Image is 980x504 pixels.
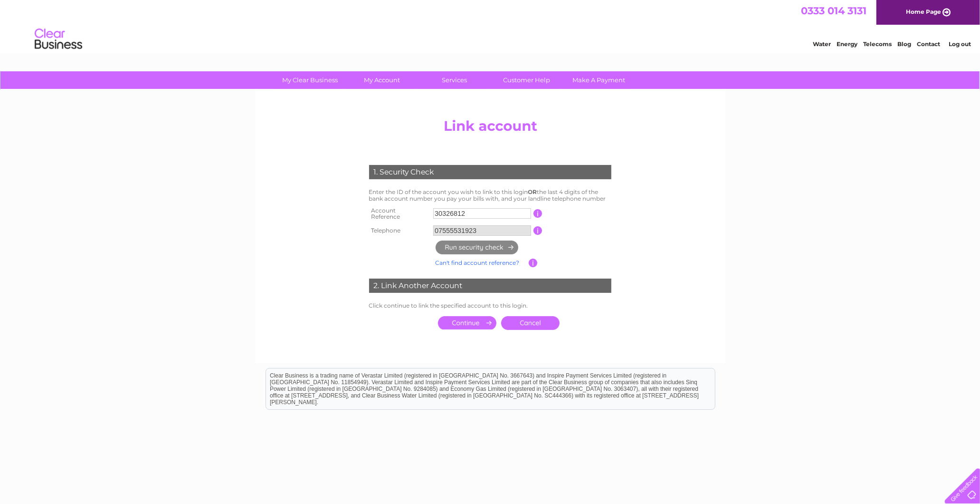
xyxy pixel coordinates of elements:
a: Contact [917,40,940,48]
a: My Clear Business [271,71,349,89]
div: 1. Security Check [369,165,611,179]
a: Blog [897,40,911,48]
input: Information [533,226,542,235]
a: Telecoms [863,40,892,48]
a: Water [813,40,831,48]
input: Submit [438,316,496,330]
th: Telephone [367,223,431,238]
b: OR [528,188,537,195]
td: Click continue to link the specified account to this login. [367,300,614,311]
div: Clear Business is a trading name of Verastar Limited (registered in [GEOGRAPHIC_DATA] No. 3667643... [266,5,715,46]
a: Services [415,71,494,89]
a: Cancel [501,316,560,330]
input: Information [533,209,542,218]
a: Customer Help [487,71,566,89]
a: Can't find account reference? [436,259,520,266]
input: Information [529,259,538,267]
td: Enter the ID of the account you wish to link to this login the last 4 digits of the bank account ... [367,186,614,204]
th: Account Reference [367,204,431,223]
a: Make A Payment [560,71,638,89]
div: 2. Link Another Account [369,279,611,293]
a: 0333 014 3131 [801,5,866,17]
a: My Account [343,71,421,89]
a: Log out [949,40,971,48]
img: logo.png [34,25,83,54]
a: Energy [837,40,857,48]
